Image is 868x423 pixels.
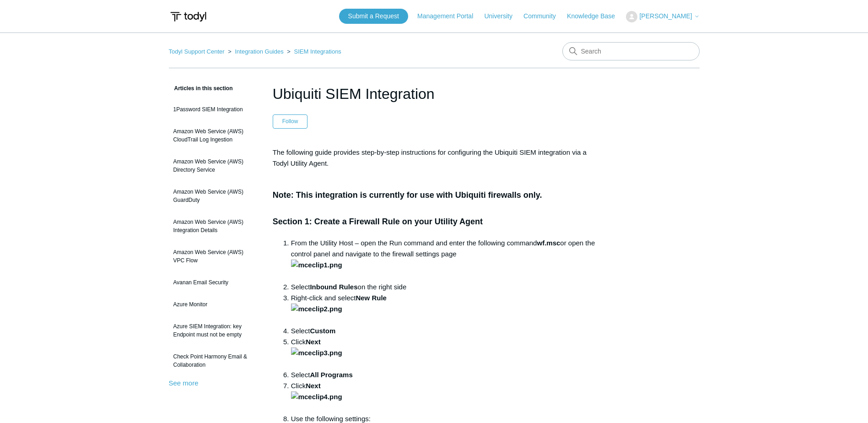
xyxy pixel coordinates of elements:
[273,83,596,105] h1: Ubiquiti SIEM Integration
[339,9,408,24] a: Submit a Request
[169,213,259,239] a: Amazon Web Service (AWS) Integration Details
[484,11,521,21] a: University
[291,325,596,336] li: Select
[169,318,259,343] a: Azure SIEM Integration: key Endpoint must not be empty
[273,114,308,128] button: Follow Article
[169,348,259,374] a: Check Point Harmony Email & Collaboration
[567,11,624,21] a: Knowledge Base
[537,239,560,247] strong: wf.msc
[273,176,596,228] h3: Note: This integration is currently for use with Ubiquiti firewalls only. Section 1: Create a Fir...
[235,48,283,55] a: Integration Guides
[226,48,285,55] li: Integration Guides
[169,379,199,387] a: See more
[169,48,225,55] a: Todyl Support Center
[169,101,259,118] a: 1Password SIEM Integration
[562,42,700,60] input: Search
[169,296,259,313] a: Azure Monitor
[169,244,259,269] a: Amazon Web Service (AWS) VPC Flow
[310,371,352,379] strong: All Programs
[639,12,692,20] span: [PERSON_NAME]
[523,11,565,21] a: Community
[169,274,259,291] a: Avanan Email Security
[417,11,482,21] a: Management Portal
[291,380,596,413] li: Click
[285,48,341,55] li: SIEM Integrations
[291,391,342,402] img: mceclip4.png
[291,293,596,325] li: Right-click and select
[626,11,699,22] button: [PERSON_NAME]
[273,147,596,169] p: The following guide provides step-by-step instructions for configuring the Ubiquiti SIEM integrat...
[291,369,596,380] li: Select
[291,304,342,315] img: mceclip2.png
[169,153,259,179] a: Amazon Web Service (AWS) Directory Service
[291,382,342,401] strong: Next
[294,48,341,55] a: SIEM Integrations
[291,338,342,357] strong: Next
[310,283,357,291] strong: Inbound Rules
[291,260,342,271] img: mceclip1.png
[291,347,342,358] img: mceclip3.png
[169,123,259,148] a: Amazon Web Service (AWS) CloudTrail Log Ingestion
[310,327,335,335] strong: Custom
[291,238,596,282] li: From the Utility Host – open the Run command and enter the following command or open the control ...
[356,294,387,302] strong: New Rule
[169,48,226,55] li: Todyl Support Center
[291,336,596,369] li: Click
[291,282,596,293] li: Select on the right side
[169,85,233,92] span: Articles in this section
[169,183,259,209] a: Amazon Web Service (AWS) GuardDuty
[169,8,208,25] img: Todyl Support Center Help Center home page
